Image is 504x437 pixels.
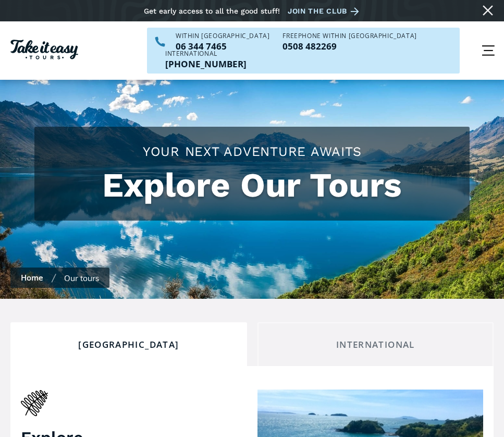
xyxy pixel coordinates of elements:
[176,42,269,51] p: 06 344 7465
[45,142,459,161] h2: Your Next Adventure Awaits
[282,42,416,51] p: 0508 482269
[266,339,485,350] div: International
[45,166,459,205] h1: Explore Our Tours
[176,42,269,51] a: Call us within NZ on 063447465
[282,33,416,39] div: Freephone WITHIN [GEOGRAPHIC_DATA]
[288,5,363,18] a: Join the club
[144,7,280,15] div: Get early access to all the good stuff!
[282,42,416,51] a: Call us freephone within NZ on 0508482269
[480,2,496,19] a: Close message
[165,59,247,68] a: Call us outside of NZ on +6463447465
[176,33,269,39] div: WITHIN [GEOGRAPHIC_DATA]
[165,51,247,57] div: International
[64,273,99,283] div: Our tours
[10,40,78,59] img: Take it easy Tours logo
[10,37,78,65] a: Homepage
[19,339,238,350] div: [GEOGRAPHIC_DATA]
[165,59,247,68] p: [PHONE_NUMBER]
[10,268,109,288] nav: breadcrumbs
[21,272,43,283] a: Home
